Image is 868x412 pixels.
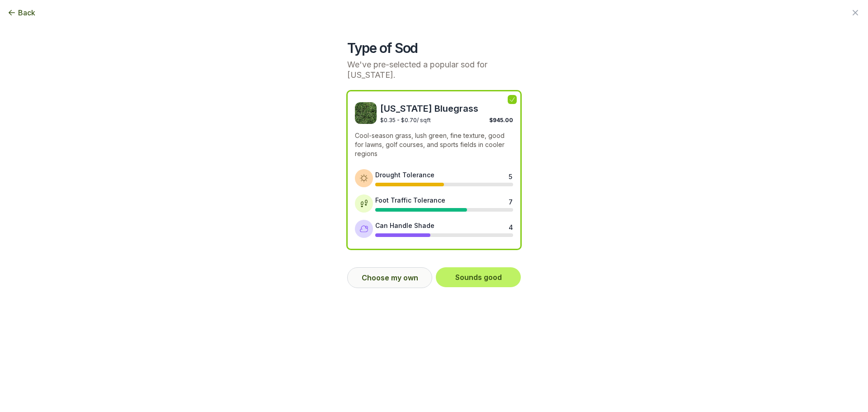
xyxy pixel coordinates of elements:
button: Back [7,7,35,18]
img: Kentucky Bluegrass sod image [355,102,377,124]
button: Sounds good [436,267,521,287]
div: Can Handle Shade [375,221,434,230]
div: 5 [509,172,512,179]
img: Foot traffic tolerance icon [359,199,368,208]
h2: Type of Sod [347,40,521,56]
p: We've pre-selected a popular sod for [US_STATE]. [347,60,521,80]
button: Choose my own [347,267,432,288]
div: Foot Traffic Tolerance [375,195,445,205]
div: 7 [509,197,512,204]
span: [US_STATE] Bluegrass [380,102,513,115]
p: Cool-season grass, lush green, fine texture, good for lawns, golf courses, and sports fields in c... [355,131,513,158]
img: Drought tolerance icon [359,174,368,183]
div: Drought Tolerance [375,170,434,180]
span: $945.00 [489,117,513,123]
img: Shade tolerance icon [359,224,368,233]
div: 4 [509,223,512,230]
span: $0.35 - $0.70 / sqft [380,117,431,123]
span: Back [18,7,35,18]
